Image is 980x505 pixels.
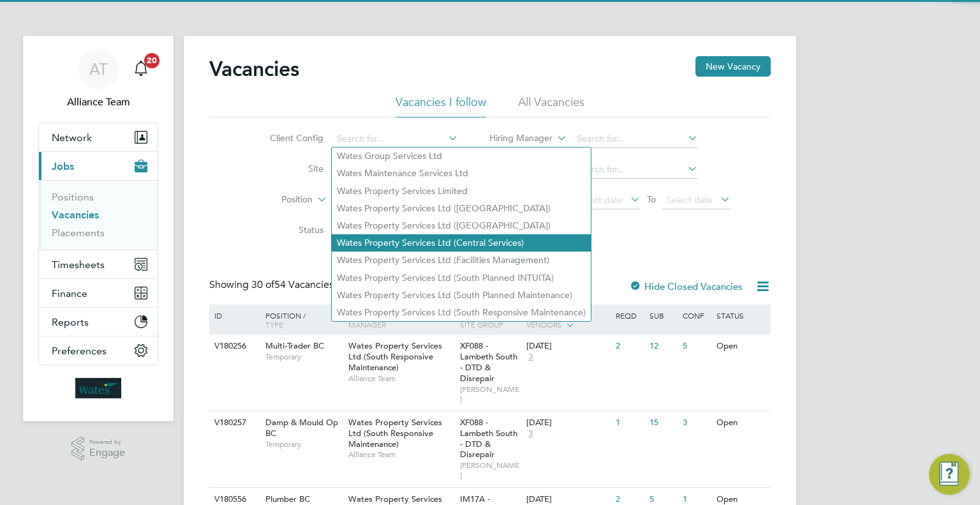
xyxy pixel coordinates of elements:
li: All Vacancies [518,94,584,117]
span: Temporary [265,352,342,362]
div: 15 [646,411,679,435]
img: wates-logo-retina.png [75,378,121,398]
span: XF088 - Lambeth South - DTD & Disrepair [460,340,517,384]
span: Wates Property Services Ltd (South Responsive Maintenance) [348,417,442,449]
button: Preferences [39,336,158,365]
span: Reports [52,316,89,328]
div: Position / [256,305,345,335]
div: 2 [612,335,646,358]
span: Wates Property Services Ltd (South Responsive Maintenance) [348,340,442,373]
button: Network [39,123,158,151]
li: Wates Property Services Ltd (South Planned Maintenance) [332,287,591,304]
label: Position [239,193,313,206]
li: Wates Property Services Ltd (South Responsive Maintenance) [332,304,591,321]
span: XF088 - Lambeth South - DTD & Disrepair [460,417,517,460]
span: 54 Vacancies [251,278,334,291]
li: Wates Property Services Ltd (Central Services) [332,234,591,252]
li: Wates Maintenance Services Ltd [332,165,591,182]
div: 12 [646,335,679,358]
a: Go to home page [38,378,158,398]
label: Hide Closed Vacancies [629,280,743,292]
input: Search for... [332,130,458,148]
span: 3 [526,428,535,439]
span: Select date [577,194,623,206]
span: 30 of [251,278,274,291]
div: Open [713,411,769,435]
span: Multi-Trader BC [265,340,324,351]
div: 1 [612,411,646,435]
label: Site [250,163,323,174]
div: Reqd [612,305,646,326]
li: Wates Group Services Ltd [332,147,591,165]
li: Wates Property Services Ltd ([GEOGRAPHIC_DATA]) [332,217,591,234]
span: Temporary [265,439,342,449]
label: Client Config [250,132,323,144]
span: Alliance Team [348,449,454,460]
span: Alliance Team [38,94,158,110]
span: Timesheets [52,259,105,271]
div: V180256 [211,335,256,358]
span: Plumber BC [265,494,310,504]
button: Reports [39,308,158,336]
span: Damp & Mould Op BC [265,417,338,439]
a: Placements [52,227,105,239]
span: Alliance Team [348,373,454,384]
button: Finance [39,279,158,307]
span: [PERSON_NAME] [460,384,521,404]
h2: Vacancies [209,56,299,82]
button: Engage Resource Center [929,454,970,495]
span: Type [265,319,283,329]
div: Conf [679,305,713,326]
button: Jobs [39,152,158,180]
span: Engage [89,448,125,458]
a: Powered byEngage [71,437,126,461]
div: Jobs [39,180,158,250]
span: Finance [52,287,87,299]
a: Vacancies [52,209,99,221]
span: Jobs [52,160,74,172]
div: Showing [209,278,336,292]
button: New Vacancy [695,56,771,77]
div: 5 [679,335,713,358]
li: Wates Property Services Ltd (South Planned INTUITA) [332,269,591,287]
span: 20 [144,53,160,68]
span: Powered by [89,437,125,448]
span: Select date [667,194,713,206]
li: Wates Property Services Limited [332,183,591,200]
div: Sub [646,305,679,326]
a: ATAlliance Team [38,49,158,110]
span: To [643,191,660,207]
span: Site Group [460,319,503,329]
span: 3 [526,352,535,363]
div: Open [713,335,769,358]
a: Positions [52,191,94,203]
a: 20 [128,49,154,89]
input: Search for... [572,161,698,179]
div: V180257 [211,411,256,435]
span: Network [52,132,92,144]
span: Vendors [526,319,562,329]
label: Hiring Manager [479,132,553,145]
div: [DATE] [526,418,609,428]
div: 3 [679,411,713,435]
nav: Main navigation [23,36,174,421]
li: Wates Property Services Ltd ([GEOGRAPHIC_DATA]) [332,200,591,217]
li: Vacancies I follow [396,94,486,117]
span: Preferences [52,345,107,357]
span: Manager [348,319,386,329]
div: [DATE] [526,494,609,505]
div: Status [713,305,769,326]
input: Search for... [572,130,698,148]
div: [DATE] [526,341,609,352]
div: ID [211,305,256,326]
label: Status [250,224,323,236]
span: AT [89,61,108,77]
span: [PERSON_NAME] [460,460,521,480]
li: Wates Property Services Ltd (Facilities Management) [332,252,591,269]
button: Timesheets [39,250,158,278]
